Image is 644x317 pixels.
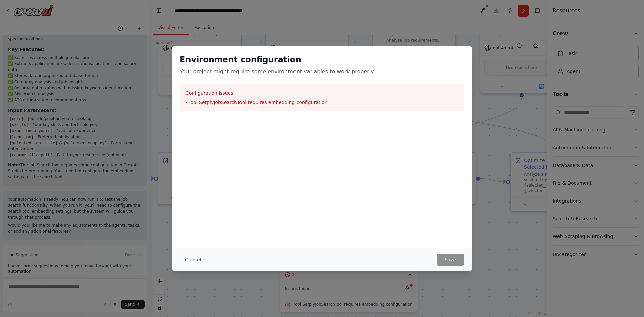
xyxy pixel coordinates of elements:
h3: Configuration issues: [185,90,459,96]
button: Save [437,254,464,266]
h2: Environment configuration [180,54,464,65]
button: Cancel [180,254,206,266]
p: Your project might require some environment variables to work properly. [180,68,464,76]
li: • Tool SerplyJobSearchTool requires embedding configuration [185,99,459,106]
